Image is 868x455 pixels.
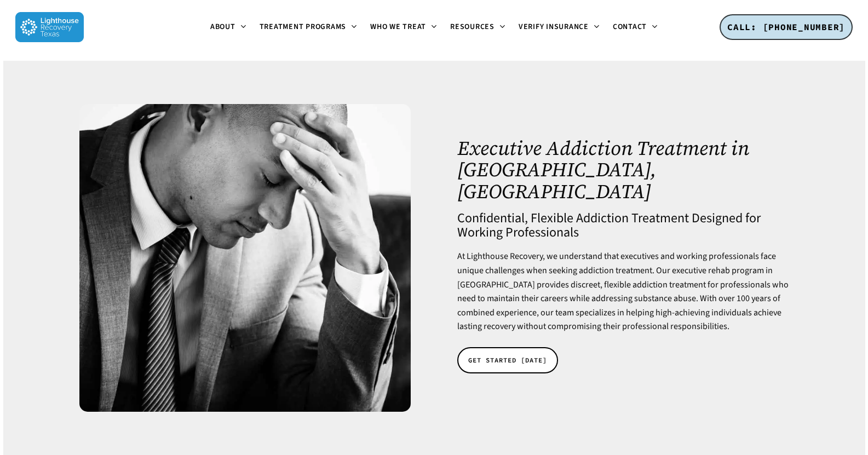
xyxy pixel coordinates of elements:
[606,23,664,32] a: Contact
[720,14,853,41] a: CALL: [PHONE_NUMBER]
[364,23,444,32] a: Who We Treat
[444,23,512,32] a: Resources
[512,23,606,32] a: Verify Insurance
[457,211,789,240] h4: Confidential, Flexible Addiction Treatment Designed for Working Professionals
[260,21,347,32] span: Treatment Programs
[15,12,84,42] img: Lighthouse Recovery Texas
[204,23,253,32] a: About
[253,23,364,32] a: Treatment Programs
[457,347,558,373] a: GET STARTED [DATE]
[370,21,426,32] span: Who We Treat
[457,250,789,332] span: At Lighthouse Recovery, we understand that executives and working professionals face unique chall...
[210,21,235,32] span: About
[468,355,547,366] span: GET STARTED [DATE]
[457,137,789,203] h1: Executive Addiction Treatment in [GEOGRAPHIC_DATA], [GEOGRAPHIC_DATA]
[727,21,845,32] span: CALL: [PHONE_NUMBER]
[519,21,589,32] span: Verify Insurance
[450,21,495,32] span: Resources
[79,104,411,412] img: A businessman suffering from fatigue and substance use
[613,21,647,32] span: Contact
